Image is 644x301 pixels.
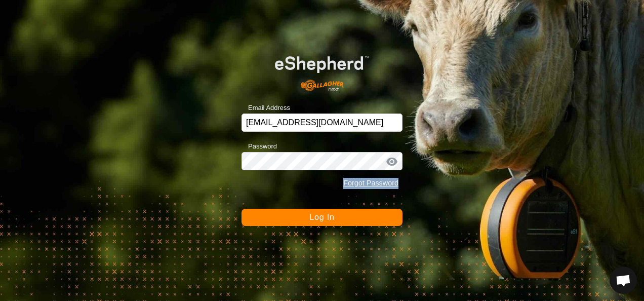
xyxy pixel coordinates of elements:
[241,209,402,226] button: Log In
[309,213,334,221] span: Log In
[610,267,637,294] div: Open chat
[258,43,386,97] img: E-shepherd Logo
[241,141,277,152] label: Password
[241,103,290,113] label: Email Address
[343,179,398,187] a: Forgot Password
[241,114,402,132] input: Email Address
